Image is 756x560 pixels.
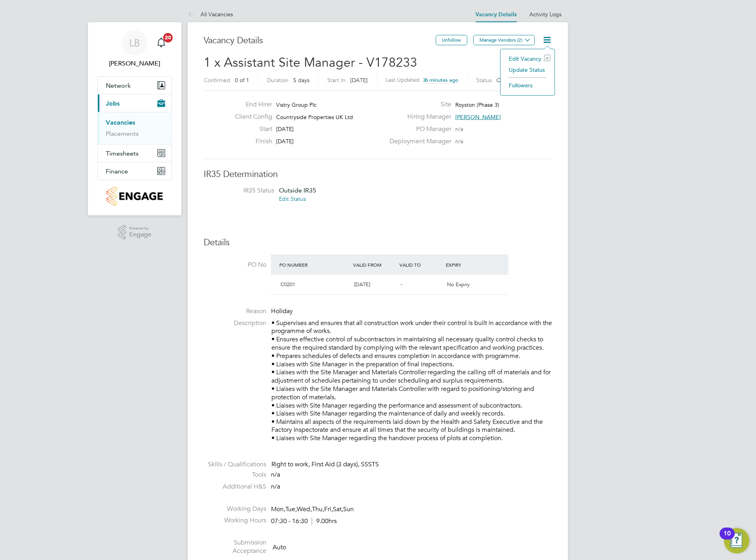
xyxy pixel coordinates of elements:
[271,518,337,526] div: 07:30 - 16:30
[277,114,353,121] span: Countryside Properties UK Ltd
[106,167,128,175] span: Finance
[271,319,552,443] p: • Supervises and ensures that all construction work under their control is built in accordance wi...
[204,77,230,84] label: Confirmed
[277,138,294,145] span: [DATE]
[505,64,551,75] li: Update Status
[153,30,169,56] a: 20
[229,113,273,121] label: Client Config
[279,187,316,194] span: Outside IR35
[98,94,172,112] button: Jobs
[204,307,266,316] label: Reason
[212,187,274,195] label: IR35 Status
[273,544,286,552] span: Auto
[204,261,266,269] label: PO No
[477,77,492,84] label: Status
[544,55,551,61] i: e
[229,100,273,109] label: End Hirer
[277,101,317,108] span: Vistry Group Plc
[97,59,172,68] span: Liam Baird
[355,281,370,288] span: [DATE]
[271,483,280,491] span: n/a
[436,35,468,45] button: Unfollow
[385,113,452,121] label: Hiring Manager
[333,506,343,514] span: Sat,
[98,77,172,94] button: Network
[204,319,266,327] label: Description
[204,539,266,556] label: Submission Acceptance
[267,77,288,84] label: Duration
[188,11,233,18] a: All Vacancies
[98,112,172,144] div: Jobs
[423,77,459,83] span: 36 minutes ago
[271,471,280,479] span: n/a
[351,258,398,272] div: Valid From
[130,38,140,48] span: LB
[98,144,172,162] button: Timesheets
[476,11,517,18] a: Vacancy Details
[401,281,403,288] span: -
[456,101,500,108] span: Royston (Phase 3)
[204,517,266,525] label: Working Hours
[163,33,173,42] span: 20
[343,506,354,514] span: Sun
[724,528,750,554] button: Open Resource Center, 10 new notifications
[385,125,452,133] label: PO Manager
[204,471,266,479] label: Tools
[505,53,551,64] li: Edit Vacancy
[106,82,131,89] span: Network
[235,77,249,84] span: 0 of 1
[312,506,324,514] span: Thu,
[106,150,139,157] span: Timesheets
[297,506,312,514] span: Wed,
[107,187,162,206] img: countryside-properties-logo-retina.png
[106,119,135,126] a: Vacancies
[129,231,151,238] span: Engage
[385,137,452,146] label: Deployment Manager
[456,125,464,133] span: n/a
[285,506,297,514] span: Tue,
[312,518,337,525] span: 9.00hrs
[271,506,285,514] span: Mon,
[118,225,152,240] a: Powered byEngage
[106,100,120,107] span: Jobs
[129,225,151,232] span: Powered by
[279,195,306,202] a: Edit Status
[204,237,552,248] h3: Details
[204,55,417,70] span: 1 x Assistant Site Manager - V178233
[386,76,420,83] label: Last Updated
[385,100,452,109] label: Site
[350,77,368,84] span: [DATE]
[398,258,444,272] div: Valid To
[505,80,551,91] li: Followers
[293,77,309,84] span: 5 days
[97,30,172,68] a: LB[PERSON_NAME]
[327,77,346,84] label: Start In
[98,162,172,180] button: Finance
[456,138,464,145] span: n/a
[530,11,562,18] a: Activity Logs
[97,187,172,206] a: Go to home page
[271,461,552,469] div: Right to work, First Aid (3 days), SSSTS
[271,307,293,315] span: Holiday
[724,534,731,544] div: 10
[204,461,266,469] label: Skills / Qualifications
[204,505,266,514] label: Working Days
[324,506,333,514] span: Fri,
[229,137,273,146] label: Finish
[277,258,351,272] div: PO Number
[281,281,295,288] span: C0201
[204,169,552,180] h3: IR35 Determination
[473,35,535,45] button: Manage Vendors (2)
[204,35,436,46] h3: Vacancy Details
[447,281,470,288] span: No Expiry
[456,114,501,121] span: [PERSON_NAME]
[88,22,181,216] nav: Main navigation
[444,258,490,272] div: Expiry
[204,483,266,491] label: Additional H&S
[229,125,273,133] label: Start
[277,125,294,133] span: [DATE]
[106,130,139,137] a: Placements
[497,77,512,84] span: Open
